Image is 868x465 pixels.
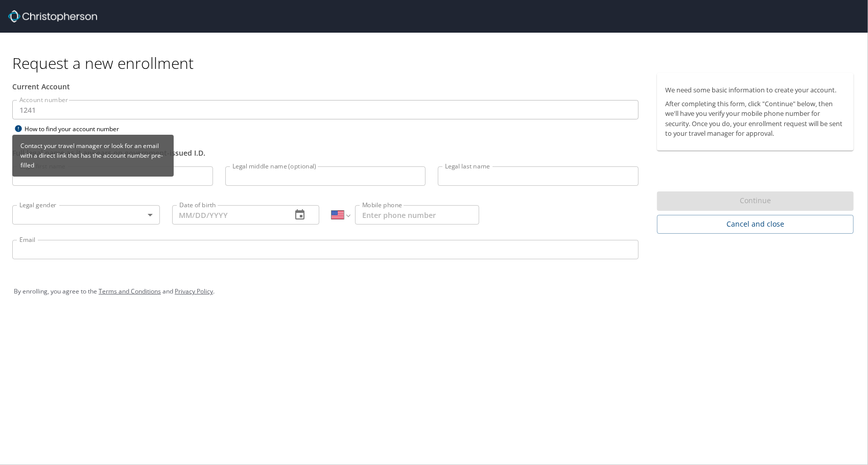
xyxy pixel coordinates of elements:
[8,10,97,22] img: cbt logo
[99,287,161,296] a: Terms and Conditions
[175,287,213,296] a: Privacy Policy
[14,279,854,304] div: By enrolling, you agree to the and .
[12,123,140,135] div: How to find your account number
[12,53,862,73] h1: Request a new enrollment
[657,215,854,234] button: Cancel and close
[16,137,170,175] p: Contact your travel manager or look for an email with a direct link that has the account number p...
[12,81,639,92] div: Current Account
[665,85,846,95] p: We need some basic information to create your account.
[12,148,639,158] div: Full legal name as it appears on government-issued I.D.
[665,99,846,138] p: After completing this form, click "Continue" below, then we'll have you verify your mobile phone ...
[665,218,846,231] span: Cancel and close
[172,205,284,225] input: MM/DD/YYYY
[355,205,479,225] input: Enter phone number
[12,205,160,225] div: ​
